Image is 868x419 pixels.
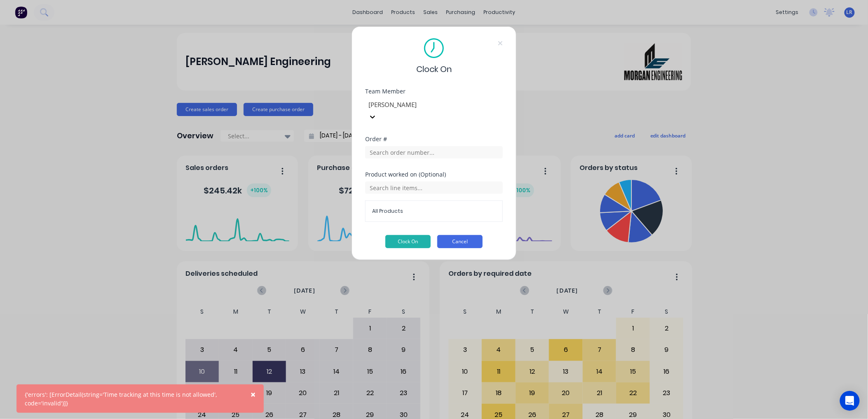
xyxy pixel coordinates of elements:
[416,63,452,75] span: Clock On
[25,390,239,407] div: {'errors': [ErrorDetail(string='Time tracking at this time is not allowed', code='invalid')]}
[365,88,503,94] div: Team Member
[242,384,264,404] button: Close
[385,235,431,248] button: Clock On
[365,146,503,158] input: Search order number...
[365,172,503,177] div: Product worked on (Optional)
[365,136,503,142] div: Order #
[437,235,483,248] button: Cancel
[251,389,256,400] span: ×
[365,182,503,194] input: Search line items...
[840,391,860,411] div: Open Intercom Messenger
[372,207,496,215] span: All Products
